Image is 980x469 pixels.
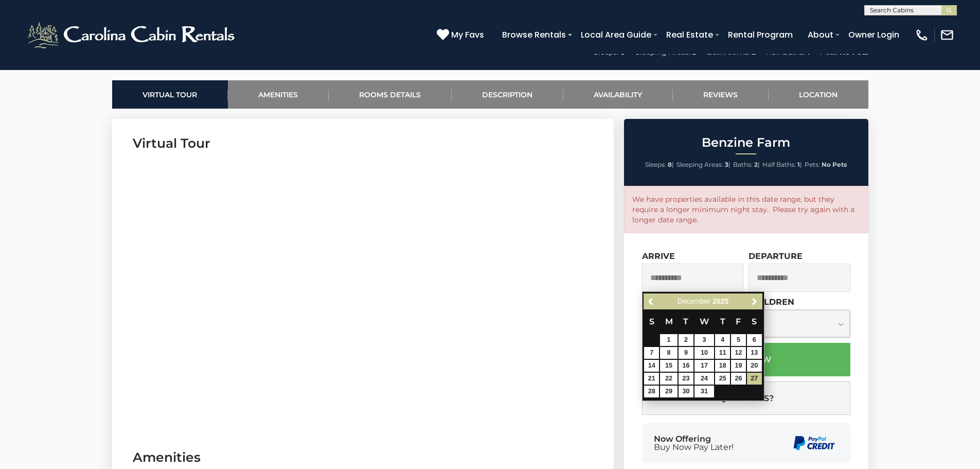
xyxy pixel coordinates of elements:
[749,295,761,308] a: Next
[437,28,487,42] a: My Favs
[749,297,794,307] label: Children
[733,158,760,171] li: |
[644,386,659,397] a: 28
[228,80,329,109] a: Amenities
[673,80,769,109] a: Reviews
[694,360,714,372] a: 17
[676,161,723,168] span: Sleeping Areas:
[644,360,659,372] a: 14
[797,161,800,168] strong: 1
[676,158,730,171] li: |
[645,158,674,171] li: |
[747,347,762,359] a: 13
[649,317,654,326] span: Sunday
[731,347,746,359] a: 12
[700,317,709,326] span: Wednesday
[26,20,239,50] img: White-1-2.png
[822,161,847,168] strong: No Pets
[668,161,672,168] strong: 8
[678,297,711,305] span: December
[661,26,718,44] a: Real Estate
[563,80,673,109] a: Availability
[451,28,484,41] span: My Favs
[754,161,758,168] strong: 2
[723,26,798,44] a: Rental Program
[747,373,762,385] a: 27
[694,373,714,385] a: 24
[683,317,688,326] span: Tuesday
[715,334,730,346] a: 4
[769,80,868,109] a: Location
[752,317,757,326] span: Saturday
[133,134,593,152] h3: Virtual Tour
[647,298,655,306] span: Previous
[660,360,678,372] a: 15
[762,158,802,171] li: |
[803,26,839,44] a: About
[645,161,666,168] span: Sleeps:
[660,347,678,359] a: 8
[576,26,656,44] a: Local Area Guide
[112,80,228,109] a: Virtual Tour
[660,386,678,397] a: 29
[660,373,678,385] a: 22
[329,80,452,109] a: Rooms Details
[747,360,762,372] a: 20
[731,334,746,346] a: 5
[725,161,728,168] strong: 3
[751,298,759,306] span: Next
[660,334,678,346] a: 1
[720,317,725,326] span: Thursday
[679,360,693,372] a: 16
[747,334,762,346] a: 6
[627,136,866,149] h2: Benzine Farm
[694,347,714,359] a: 10
[694,386,714,397] a: 31
[762,161,796,168] span: Half Baths:
[665,317,673,326] span: Monday
[654,443,734,451] span: Buy Now Pay Later!
[679,386,693,397] a: 30
[940,28,954,42] img: mail-regular-white.png
[679,347,693,359] a: 9
[452,80,563,109] a: Description
[645,295,657,308] a: Previous
[679,334,693,346] a: 2
[843,26,904,44] a: Owner Login
[733,161,753,168] span: Baths:
[133,448,593,466] h3: Amenities
[731,373,746,385] a: 26
[632,194,860,225] p: We have properties available in this date range, but they require a longer minimum night stay. Pl...
[644,347,659,359] a: 7
[497,26,571,44] a: Browse Rentals
[805,161,820,168] span: Pets:
[715,347,730,359] a: 11
[694,334,714,346] a: 3
[712,297,728,305] span: 2025
[715,373,730,385] a: 25
[644,373,659,385] a: 21
[915,28,929,42] img: phone-regular-white.png
[731,360,746,372] a: 19
[642,251,675,261] label: Arrive
[715,360,730,372] a: 18
[679,373,693,385] a: 23
[654,435,734,451] div: Now Offering
[749,251,803,261] label: Departure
